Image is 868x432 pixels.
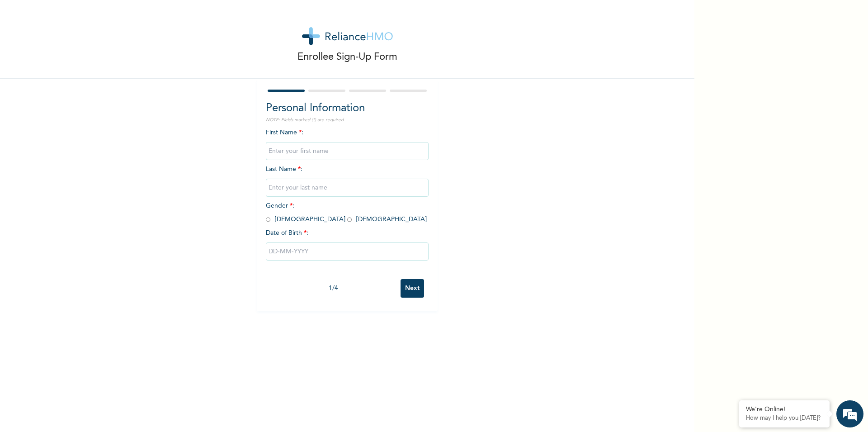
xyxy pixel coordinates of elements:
img: logo [302,27,393,45]
span: Conversation [5,323,89,329]
div: 1 / 4 [266,284,401,293]
input: DD-MM-YYYY [266,242,429,261]
h2: Personal Information [266,100,429,117]
img: d_794563401_company_1708531726252_794563401 [17,45,37,68]
span: We're online! [52,128,125,219]
span: Last Name : [266,166,429,191]
span: Date of Birth : [266,228,308,238]
div: FAQs [89,307,173,335]
div: Minimize live chat window [148,5,170,26]
input: Next [401,279,424,298]
input: Enter your last name [266,179,429,197]
div: Chat with us now [47,51,152,62]
textarea: Type your message and hit 'Enter' [5,275,172,307]
span: Gender : [DEMOGRAPHIC_DATA] [DEMOGRAPHIC_DATA] [266,203,427,223]
input: Enter your first name [266,142,429,160]
span: First Name : [266,129,429,154]
div: We're Online! [746,406,823,413]
p: How may I help you today? [746,415,823,422]
p: NOTE: Fields marked (*) are required [266,117,429,123]
p: Enrollee Sign-Up Form [297,50,397,65]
